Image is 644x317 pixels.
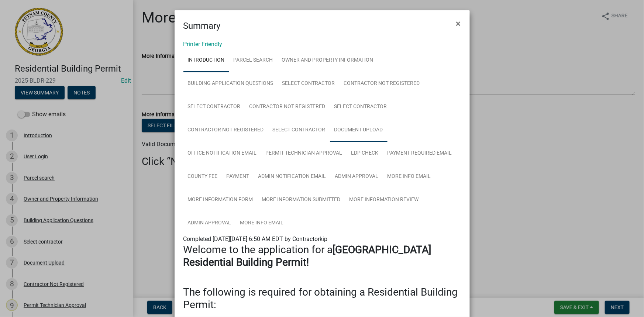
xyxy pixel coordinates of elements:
h3: The following is required for obtaining a Residential Building Permit: [183,286,461,311]
a: Owner and Property Information [278,49,378,72]
a: Office Notification Email [183,142,261,165]
a: Select contractor [268,118,330,142]
a: Admin Notification Email [254,165,331,189]
a: Contractor Not Registered [183,118,268,142]
a: Parcel search [229,49,278,72]
a: More Information Submitted [258,188,345,212]
a: Payment Required Email [383,142,457,165]
a: Admin Approval [183,211,236,235]
a: Introduction [183,49,229,72]
a: Document Upload [330,118,388,142]
a: Select contractor [183,95,245,119]
a: More Info Email [383,165,435,189]
span: × [456,18,461,29]
button: Close [450,13,467,34]
a: Building Application Questions [183,72,278,96]
a: Admin Approval [331,165,383,189]
a: Contractor Not Registered [245,95,330,119]
a: More Information Form [183,188,258,212]
a: Payment [222,165,254,189]
a: More Info Email [236,211,288,235]
a: LDP Check [347,142,383,165]
a: Select contractor [330,95,392,119]
a: Select contractor [278,72,340,96]
a: Contractor Not Registered [340,72,424,96]
h3: Welcome to the application for a [183,244,461,268]
h4: Summary [183,19,221,32]
span: Completed [DATE][DATE] 6:50 AM EDT by Contractorkip [183,235,328,242]
a: More Information Review [345,188,423,212]
strong: [GEOGRAPHIC_DATA] Residential Building Permit! [183,244,431,268]
a: Printer Friendly [183,41,223,48]
a: County Fee [183,165,222,189]
a: Permit Technician Approval [261,142,347,165]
